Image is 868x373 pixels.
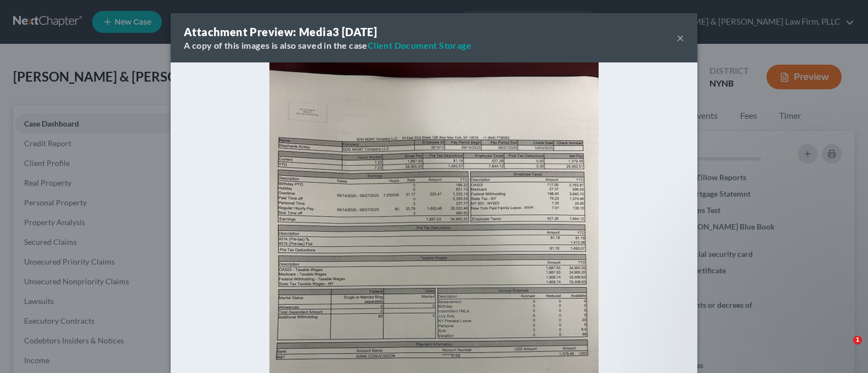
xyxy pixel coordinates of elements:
iframe: Intercom live chat [831,336,857,362]
a: Client Document Storage [368,40,471,50]
span: 1 [853,336,862,345]
strong: Attachment Preview: Media3 [DATE] [184,25,377,38]
button: × [677,31,684,44]
div: A copy of this images is also saved in the case [184,39,471,51]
